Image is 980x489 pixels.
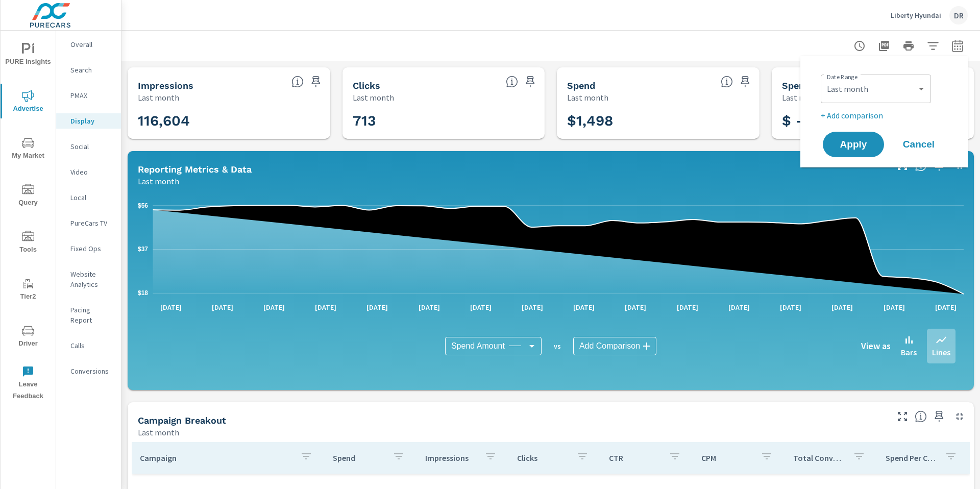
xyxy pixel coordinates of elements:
[932,346,950,358] p: Lines
[951,408,968,425] button: Minimize Widget
[947,36,968,56] button: Select Date Range
[782,91,823,104] p: Last month
[138,202,148,209] text: $56
[56,88,121,103] div: PMAX
[205,302,240,312] p: [DATE]
[4,278,53,303] span: Tier2
[522,74,538,90] span: Save this to your personalized report
[928,302,964,312] p: [DATE]
[425,453,476,463] p: Impressions
[823,132,884,157] button: Apply
[886,453,937,463] p: Spend Per Conversion
[891,11,941,20] p: Liberty Hyundai
[931,408,947,425] span: Save this to your personalized report
[56,215,121,231] div: PureCars TV
[517,453,568,463] p: Clicks
[70,65,113,75] p: Search
[579,341,640,351] span: Add Comparison
[70,218,113,228] p: PureCars TV
[4,325,53,350] span: Driver
[56,338,121,353] div: Calls
[898,140,939,149] span: Cancel
[876,302,912,312] p: [DATE]
[567,80,595,91] h5: Spend
[70,39,113,50] p: Overall
[874,36,894,56] button: "Export Report to PDF"
[949,6,968,25] div: DR
[138,80,193,91] h5: Impressions
[56,113,121,129] div: Display
[915,410,927,423] span: This is a summary of Display performance results by campaign. Each column can be sorted.
[861,341,891,351] h6: View as
[567,112,749,130] h3: $1,498
[701,453,752,463] p: CPM
[737,74,753,90] span: Save this to your personalized report
[70,116,113,126] p: Display
[138,246,148,253] text: $37
[721,76,733,88] span: The amount of money spent on advertising during the period.
[506,76,518,88] span: The number of times an ad was clicked by a consumer.
[56,302,121,328] div: Pacing Report
[411,302,447,312] p: [DATE]
[894,408,911,425] button: Make Fullscreen
[56,62,121,78] div: Search
[333,453,384,463] p: Spend
[567,91,608,104] p: Last month
[4,365,53,402] span: Leave Feedback
[291,76,304,88] span: The number of times an ad was shown on your behalf.
[833,140,874,149] span: Apply
[618,302,653,312] p: [DATE]
[353,112,535,130] h3: 713
[573,337,656,355] div: Add Comparison
[353,80,380,91] h5: Clicks
[4,137,53,162] span: My Market
[773,302,808,312] p: [DATE]
[140,453,292,463] p: Campaign
[463,302,499,312] p: [DATE]
[56,266,121,292] div: Website Analytics
[70,305,113,325] p: Pacing Report
[793,453,844,463] p: Total Conversions
[70,90,113,101] p: PMAX
[56,241,121,256] div: Fixed Ops
[782,80,874,91] h5: Spend Per Unit Sold
[138,91,179,104] p: Last month
[138,112,320,130] h3: 116,604
[70,141,113,152] p: Social
[821,109,951,121] p: + Add comparison
[56,37,121,52] div: Overall
[70,269,113,289] p: Website Analytics
[56,164,121,180] div: Video
[445,337,542,355] div: Spend Amount
[824,302,860,312] p: [DATE]
[138,426,179,438] p: Last month
[514,302,550,312] p: [DATE]
[670,302,705,312] p: [DATE]
[542,341,573,351] p: vs
[138,415,226,426] h5: Campaign Breakout
[888,132,949,157] button: Cancel
[566,302,602,312] p: [DATE]
[353,91,394,104] p: Last month
[70,192,113,203] p: Local
[4,90,53,115] span: Advertise
[138,289,148,297] text: $18
[4,231,53,256] span: Tools
[138,164,252,175] h5: Reporting Metrics & Data
[138,175,179,187] p: Last month
[70,340,113,351] p: Calls
[782,112,964,130] h3: $ —
[153,302,189,312] p: [DATE]
[1,31,56,406] div: nav menu
[451,341,505,351] span: Spend Amount
[56,363,121,379] div: Conversions
[923,36,943,56] button: Apply Filters
[609,453,660,463] p: CTR
[4,184,53,209] span: Query
[359,302,395,312] p: [DATE]
[901,346,917,358] p: Bars
[4,43,53,68] span: PURE Insights
[56,139,121,154] div: Social
[70,243,113,254] p: Fixed Ops
[70,167,113,177] p: Video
